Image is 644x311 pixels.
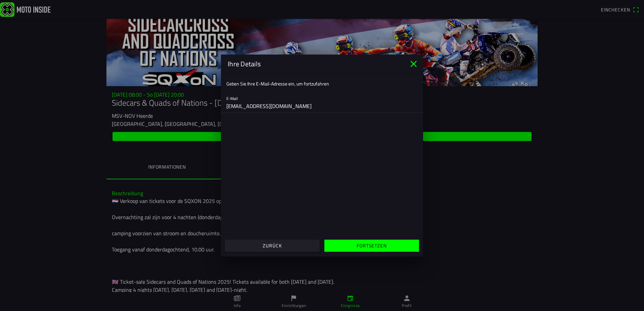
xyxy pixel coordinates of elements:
[226,80,329,87] ion-label: Geben Sie Ihre E-Mail-Adresse ein, um fortzufahren
[357,243,386,248] ion-text: Fortsetzen
[221,59,408,69] ion-title: Ihre Details
[226,99,418,113] input: E-Mail
[408,59,419,69] ion-icon: close
[225,240,320,252] ion-button: Zurück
